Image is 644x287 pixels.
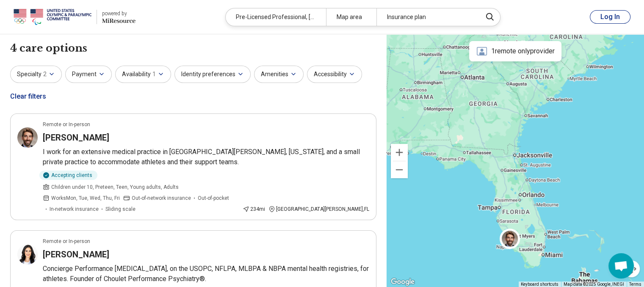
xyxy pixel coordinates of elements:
[10,86,46,107] div: Clear filters
[50,205,99,213] span: In-network insurance
[469,41,561,61] div: 1 remote only provider
[376,8,477,26] div: Insurance plan
[65,66,112,83] button: Payment
[43,237,90,245] p: Remote or In-person
[391,161,408,178] button: Zoom out
[43,132,109,143] h3: [PERSON_NAME]
[102,10,135,17] div: powered by
[51,194,120,202] span: Works Mon, Tue, Wed, Thu, Fri
[115,66,171,83] button: Availability1
[14,7,91,27] img: USOPC
[226,8,326,26] div: Pre-Licensed Professional, [MEDICAL_DATA]
[391,144,408,161] button: Zoom in
[39,171,97,180] div: Accepting clients
[43,121,90,128] p: Remote or In-person
[198,194,229,202] span: Out-of-pocket
[43,264,369,284] p: Concierge Performance [MEDICAL_DATA], on the USOPC, NFLPA, MLBPA & NBPA mental health registries,...
[105,205,135,213] span: Sliding scale
[43,147,369,167] p: I work for an extensive medical practice in [GEOGRAPHIC_DATA][PERSON_NAME], [US_STATE], and a sma...
[43,248,109,260] h3: [PERSON_NAME]
[629,282,641,287] a: Terms (opens in new tab)
[174,66,251,83] button: Identity preferences
[564,282,624,287] span: Map data ©2025 Google, INEGI
[608,253,634,279] div: Open chat
[132,194,191,202] span: Out-of-network insurance
[43,70,47,79] span: 2
[10,66,62,83] button: Specialty2
[51,183,179,191] span: Children under 10, Preteen, Teen, Young adults, Adults
[326,8,376,26] div: Map area
[10,41,87,55] h1: 4 care options
[152,70,156,79] span: 1
[243,205,265,213] div: 234 mi
[14,7,135,27] a: USOPCpowered by
[590,10,630,24] button: Log In
[254,66,304,83] button: Amenities
[268,205,369,213] div: [GEOGRAPHIC_DATA][PERSON_NAME] , FL
[307,66,362,83] button: Accessibility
